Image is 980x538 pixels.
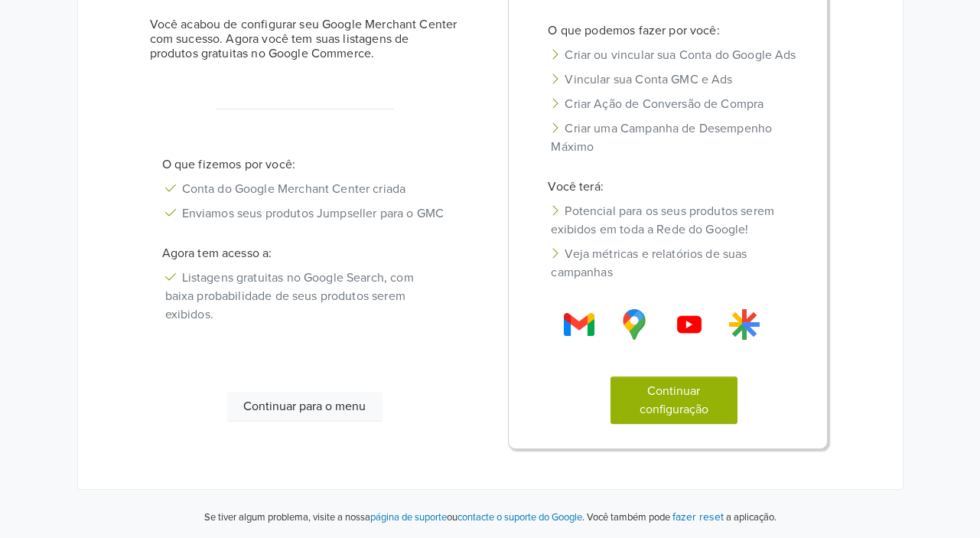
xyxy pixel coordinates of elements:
[674,309,705,340] img: Gmail Logo
[150,18,461,62] h6: Você acabou de configurar seu Google Merchant Center com sucesso. Agora você tem suas listagens d...
[536,178,812,196] p: Você terá:
[457,511,582,523] a: contacte o suporte do Google
[150,266,461,327] li: Listagens gratuitas no Google Search, com baixa probabilidade de seus produtos serem exibidos.
[536,199,812,242] li: Potencial para os seus produtos serem exibidos em toda a Rede do Google!
[150,155,461,174] p: O que fizemos por você:
[150,244,461,262] p: Agora tem acesso a:
[672,508,724,526] button: fazer reset
[584,508,777,526] p: Você também pode a aplicação.
[150,177,461,201] li: Conta do Google Merchant Center criada
[204,510,584,526] p: Se tiver algum problema, visite a nossa ou .
[536,43,812,67] li: Criar ou vincular sua Conta do Google Ads
[370,511,447,523] a: página de suporte
[729,309,760,340] img: Gmail Logo
[619,309,650,340] img: Gmail Logo
[536,242,812,285] li: Veja métricas e relatórios de suas campanhas
[227,392,383,421] button: Continuar para o menu
[536,116,812,159] li: Criar uma Campanha de Desempenho Máximo
[536,21,812,40] p: O que podemos fazer por você:
[536,67,812,92] li: Vincular sua Conta GMC e Ads
[610,377,737,424] button: Continuar configuração
[150,201,461,226] li: Enviamos seus produtos Jumpseller para o GMC
[564,309,594,340] img: Gmail Logo
[536,92,812,116] li: Criar Ação de Conversão de Compra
